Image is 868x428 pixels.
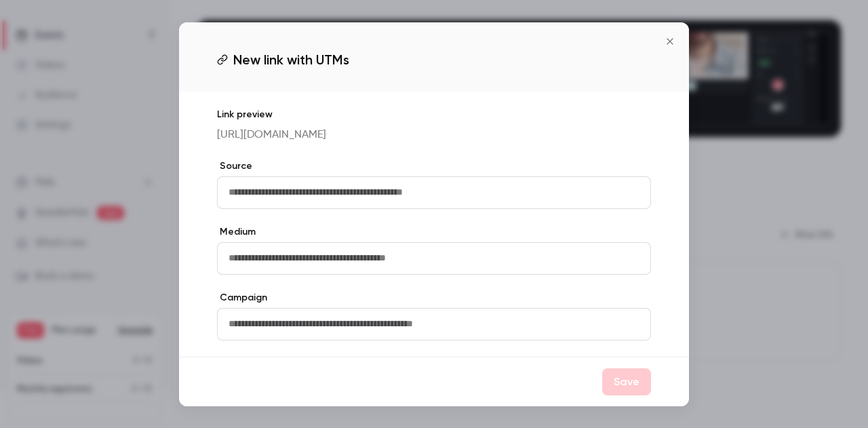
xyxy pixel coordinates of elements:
[217,108,651,121] p: Link preview
[217,127,651,143] p: [URL][DOMAIN_NAME]
[217,159,651,173] label: Source
[217,291,651,305] label: Campaign
[233,50,349,70] span: New link with UTMs
[656,28,684,55] button: Close
[217,225,651,239] label: Medium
